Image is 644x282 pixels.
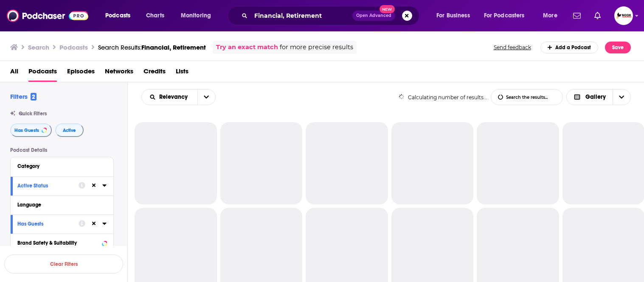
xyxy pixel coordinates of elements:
[17,183,73,189] div: Active Status
[98,43,206,51] div: Search Results:
[436,10,470,22] span: For Business
[31,93,37,101] span: 2
[59,43,88,51] h3: Podcasts
[55,123,84,137] button: Active
[181,10,211,22] span: Monitoring
[142,94,197,100] button: open menu
[585,94,606,100] span: Gallery
[17,237,107,248] button: Brand Safety & Suitability
[67,64,95,82] a: Episodes
[236,6,427,25] div: Search podcasts, credits, & more...
[4,254,123,274] button: Clear Filters
[19,111,47,117] span: Quick Filters
[17,221,73,227] div: Has Guests
[614,6,633,25] button: Show profile menu
[141,43,206,51] span: Financial, Retirement
[99,9,141,22] button: open menu
[141,89,216,105] h2: Choose List sort
[28,64,57,82] a: Podcasts
[10,92,37,101] h2: Filters
[14,128,39,133] span: Has Guests
[7,8,88,24] img: Podchaser - Follow, Share and Rate Podcasts
[605,42,631,53] button: Save
[197,89,215,105] button: open menu
[566,89,631,105] button: Choose View
[614,6,633,25] span: Logged in as BookLaunchers
[141,9,169,22] a: Charts
[17,218,79,229] button: Has Guests
[10,64,18,82] a: All
[591,8,604,23] a: Show notifications dropdown
[491,44,534,51] button: Send feedback
[430,9,481,22] button: open menu
[10,147,114,153] p: Podcast Details
[17,180,79,191] button: Active Status
[17,163,101,169] div: Category
[540,42,599,53] a: Add a Podcast
[478,9,537,22] button: open menu
[175,9,222,22] button: open menu
[399,94,487,101] div: Calculating number of results...
[146,10,164,22] span: Charts
[537,9,568,22] button: open menu
[543,10,557,22] span: More
[159,94,191,100] span: Relevancy
[280,42,353,52] span: for more precise results
[216,42,278,52] a: Try an exact match
[10,123,52,137] button: Has Guests
[356,14,391,18] span: Open Advanced
[17,240,99,246] div: Brand Safety & Suitability
[143,64,166,82] a: Credits
[105,64,133,82] a: Networks
[98,43,206,51] a: Search Results:Financial, Retirement
[484,10,525,22] span: For Podcasters
[28,43,49,51] h3: Search
[380,5,395,13] span: New
[63,128,76,133] span: Active
[17,161,107,171] button: Category
[176,64,188,82] a: Lists
[251,9,352,22] input: Search podcasts, credits, & more...
[614,6,633,25] img: User Profile
[105,10,130,22] span: Podcasts
[17,202,101,208] div: Language
[570,8,584,23] a: Show notifications dropdown
[17,199,107,210] button: Language
[352,11,395,21] button: Open AdvancedNew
